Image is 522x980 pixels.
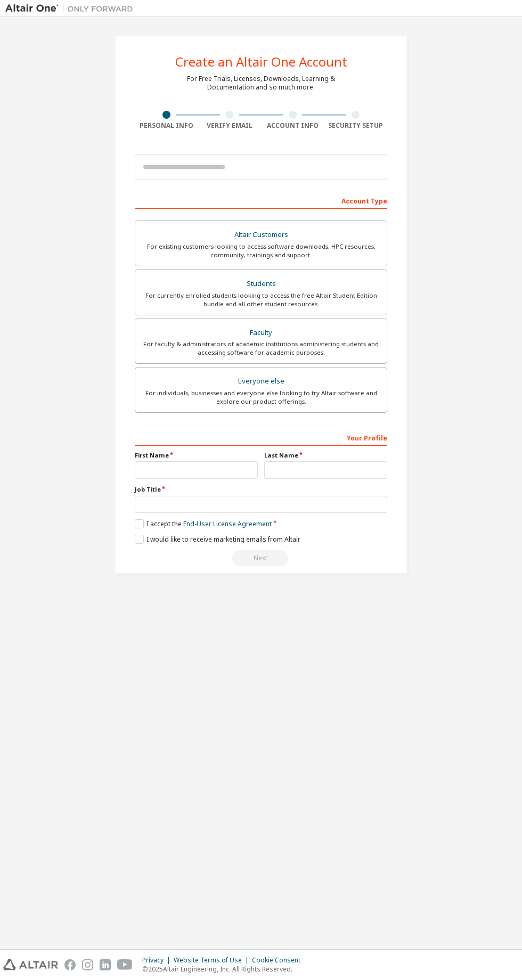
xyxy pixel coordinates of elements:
[187,75,335,92] div: For Free Trials, Licenses, Downloads, Learning & Documentation and so much more.
[135,535,300,544] label: I would like to receive marketing emails from Altair
[135,550,387,566] div: Read and acccept EULA to continue
[135,192,387,209] div: Account Type
[142,340,380,357] div: For faculty & administrators of academic institutions administering students and accessing softwa...
[82,959,93,970] img: instagram.svg
[252,956,307,965] div: Cookie Consent
[183,519,272,528] a: End-User License Agreement
[142,276,380,291] div: Students
[142,956,174,965] div: Privacy
[5,3,138,14] img: Altair One
[261,121,324,130] div: Account Info
[100,959,111,970] img: linkedin.svg
[117,959,133,970] img: youtube.svg
[3,959,58,970] img: altair_logo.svg
[324,121,388,130] div: Security Setup
[142,965,307,974] p: © 2025 Altair Engineering, Inc. All Rights Reserved.
[142,374,380,389] div: Everyone else
[142,227,380,242] div: Altair Customers
[135,485,387,494] label: Job Title
[142,325,380,340] div: Faculty
[135,121,198,130] div: Personal Info
[64,959,76,970] img: facebook.svg
[142,242,380,259] div: For existing customers looking to access software downloads, HPC resources, community, trainings ...
[135,429,387,446] div: Your Profile
[175,55,347,68] div: Create an Altair One Account
[135,519,272,528] label: I accept the
[135,451,258,460] label: First Name
[174,956,252,965] div: Website Terms of Use
[264,451,387,460] label: Last Name
[142,291,380,308] div: For currently enrolled students looking to access the free Altair Student Edition bundle and all ...
[142,389,380,406] div: For individuals, businesses and everyone else looking to try Altair software and explore our prod...
[198,121,262,130] div: Verify Email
